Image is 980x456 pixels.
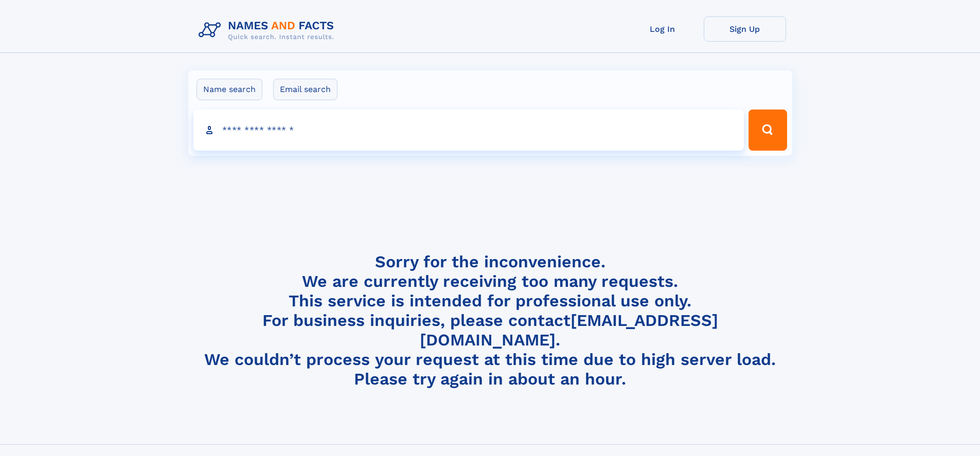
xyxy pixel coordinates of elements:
[749,110,787,151] button: Search Button
[704,16,786,42] a: Sign Up
[420,311,718,350] a: [EMAIL_ADDRESS][DOMAIN_NAME]
[197,79,262,100] label: Name search
[193,110,744,151] input: search input
[194,252,786,389] h4: Sorry for the inconvenience. We are currently receiving too many requests. This service is intend...
[194,16,343,44] img: Logo Names and Facts
[273,79,337,100] label: Email search
[621,16,704,42] a: Log In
